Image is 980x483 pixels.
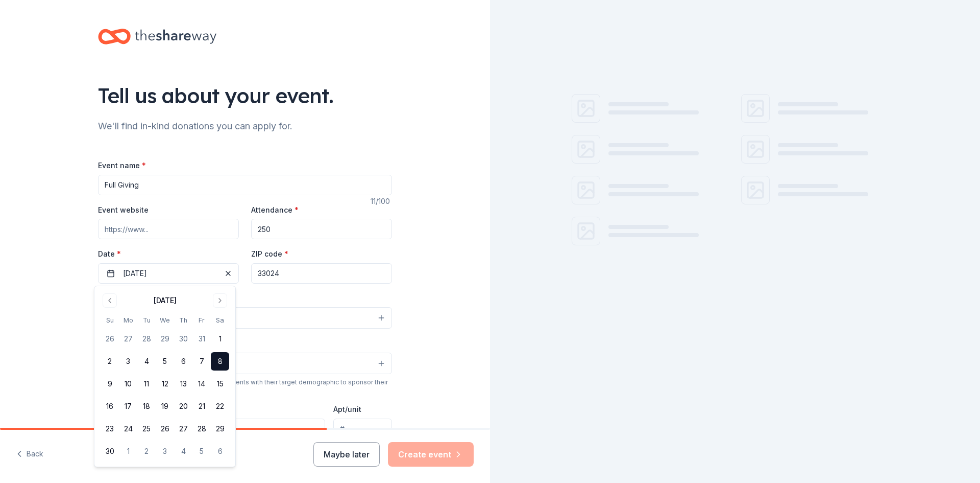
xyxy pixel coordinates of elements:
th: Saturday [211,315,229,326]
button: 14 [192,375,211,393]
button: 22 [211,397,229,416]
button: 16 [101,397,119,416]
th: Wednesday [156,315,174,326]
button: 25 [137,420,156,438]
input: 20 [251,219,392,239]
button: 21 [192,397,211,416]
th: Monday [119,315,137,326]
button: 6 [174,352,192,371]
button: 26 [101,330,119,348]
button: 4 [174,442,192,461]
button: 1 [119,442,137,461]
button: Select [98,353,392,374]
button: 24 [119,420,137,438]
div: Tell us about your event. [98,81,392,110]
label: Event name [98,160,146,171]
button: 28 [137,330,156,348]
th: Tuesday [137,315,156,326]
button: 1 [211,330,229,348]
button: 5 [156,352,174,371]
button: 17 [119,397,137,416]
button: 2 [137,442,156,461]
button: 8 [211,352,229,371]
button: Select [98,307,392,329]
button: 7 [192,352,211,371]
button: Back [16,444,43,465]
div: We use this information to help brands find events with their target demographic to sponsor their... [98,378,392,395]
button: 3 [119,352,137,371]
input: Spring Fundraiser [98,175,392,195]
button: Go to previous month [103,293,117,308]
div: We'll find in-kind donations you can apply for. [98,118,392,134]
th: Friday [192,315,211,326]
button: 15 [211,375,229,393]
button: 23 [101,420,119,438]
button: 27 [119,330,137,348]
div: 11 /100 [371,195,392,208]
button: 18 [137,397,156,416]
button: 10 [119,375,137,393]
button: 20 [174,397,192,416]
div: [DATE] [154,294,177,307]
input: https://www... [98,219,239,239]
button: 27 [174,420,192,438]
button: 3 [156,442,174,461]
button: [DATE] [98,263,239,284]
button: 6 [211,442,229,461]
button: 31 [192,330,211,348]
button: 29 [156,330,174,348]
button: 11 [137,375,156,393]
button: 26 [156,420,174,438]
th: Thursday [174,315,192,326]
button: 4 [137,352,156,371]
label: Date [98,249,239,259]
label: ZIP code [251,249,288,259]
button: 9 [101,375,119,393]
label: Event website [98,205,149,215]
label: Apt/unit [333,404,361,415]
button: 29 [211,420,229,438]
button: 2 [101,352,119,371]
label: Attendance [251,205,299,215]
button: 13 [174,375,192,393]
button: Go to next month [213,293,227,308]
button: 30 [101,442,119,461]
input: # [333,419,392,439]
button: 12 [156,375,174,393]
th: Sunday [101,315,119,326]
button: Maybe later [313,442,380,467]
button: 19 [156,397,174,416]
button: 28 [192,420,211,438]
button: 30 [174,330,192,348]
input: 12345 (U.S. only) [251,263,392,284]
button: 5 [192,442,211,461]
